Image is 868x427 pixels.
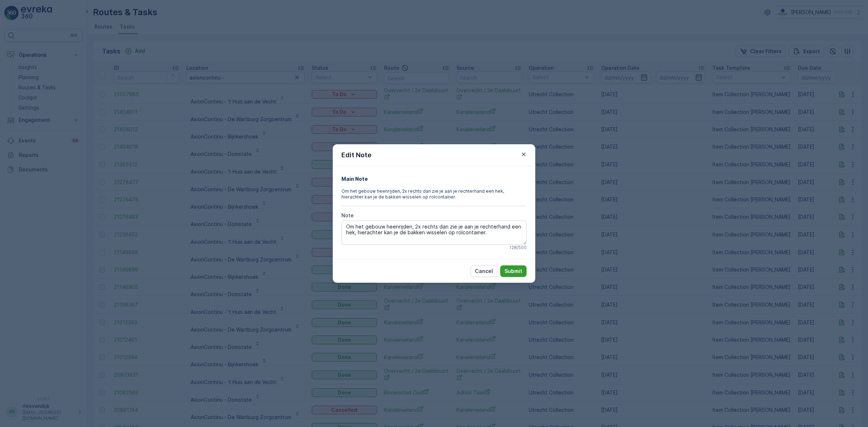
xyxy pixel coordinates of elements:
[341,150,371,160] p: Edit Note
[471,265,497,277] button: Cancel
[509,245,527,251] p: 128 / 500
[341,221,527,244] textarea: Om het gebouw heenrijden, 2x rechts dan zie je aan je rechterhand een hek, hierachter kan je de b...
[475,268,493,275] p: Cancel
[500,265,527,277] button: Submit
[505,268,522,275] p: Submit
[341,175,527,183] h4: Main Note
[341,188,527,200] p: Om het gebouw heenrijden, 2x rechts dan zie je aan je rechterhand een hek, hierachter kan je de b...
[341,212,354,218] label: Note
